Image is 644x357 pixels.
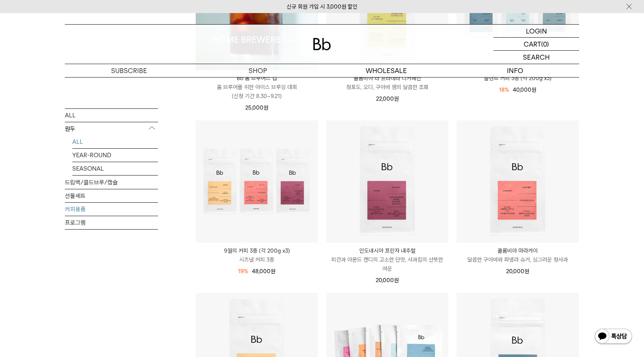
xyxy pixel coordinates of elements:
span: 25,000 [245,104,268,111]
p: 달콤한 구아바와 파넬라 슈거, 싱그러운 청사과 [457,255,579,264]
a: SUBSCRIBE [65,64,193,77]
p: 피칸과 아몬드 캔디의 고소한 단맛, 사과칩의 산뜻한 여운 [326,255,448,273]
a: CART (0) [493,38,579,51]
a: ALL [65,108,158,121]
a: SEASONAL [72,162,158,175]
a: 블렌드 커피 3종 (각 200g x3) [457,74,579,83]
img: 콜롬비아 마라카이 [457,120,579,243]
a: LOGIN [493,25,579,38]
span: 원 [263,104,268,111]
img: 카카오톡 채널 1:1 채팅 버튼 [594,328,633,346]
span: 원 [394,277,399,284]
span: 48,000 [252,268,275,275]
a: ALL [72,135,158,148]
a: 인도네시아 프린자 내추럴 피칸과 아몬드 캔디의 고소한 단맛, 사과칩의 산뜻한 여운 [326,246,448,273]
p: 콜롬비아 마라카이 [457,246,579,255]
a: 드립백/콜드브루/캡슐 [65,176,158,189]
span: 원 [531,86,536,93]
p: INFO [451,64,579,77]
a: 9월의 커피 3종 (각 200g x3) 시즈널 커피 3종 [196,246,318,264]
span: 22,000 [376,95,399,102]
span: 20,000 [506,268,529,275]
p: 시즈널 커피 3종 [196,255,318,264]
a: 콜롬비아 마라카이 달콤한 구아바와 파넬라 슈거, 싱그러운 청사과 [457,246,579,264]
p: CART [524,38,541,50]
span: 40,000 [513,86,536,93]
a: 콜롬비아 라 프라데라 디카페인 청포도, 오디, 구아바 잼의 달콤한 조화 [326,74,448,92]
p: 원두 [65,122,158,135]
p: 9월의 커피 3종 (각 200g x3) [196,246,318,255]
a: 프로그램 [65,216,158,229]
p: (0) [541,38,549,50]
p: LOGIN [526,25,547,37]
a: 커피용품 [65,202,158,215]
span: 원 [394,95,399,102]
img: 9월의 커피 3종 (각 200g x3) [196,120,318,243]
span: 원 [524,268,529,275]
span: 원 [271,268,275,275]
div: 19% [238,267,248,276]
p: WHOLESALE [322,64,451,77]
a: YEAR-ROUND [72,148,158,161]
a: 신규 회원 가입 시 3,000원 할인 [287,3,357,10]
a: 선물세트 [65,189,158,202]
p: Bb 홈 브루어스 컵 [196,74,318,83]
p: 홈 브루어를 위한 아이스 브루잉 대회 (신청 기간 8.30~9.21) [196,83,318,101]
p: SEARCH [523,51,550,64]
p: 청포도, 오디, 구아바 잼의 달콤한 조화 [326,83,448,92]
img: 인도네시아 프린자 내추럴 [326,120,448,243]
div: 18% [499,85,509,94]
img: 로고 [313,38,331,50]
a: SHOP [193,64,322,77]
p: 인도네시아 프린자 내추럴 [326,246,448,255]
p: 콜롬비아 라 프라데라 디카페인 [326,74,448,83]
a: Bb 홈 브루어스 컵 홈 브루어를 위한 아이스 브루잉 대회(신청 기간 8.30~9.21) [196,74,318,101]
span: 20,000 [376,277,399,284]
